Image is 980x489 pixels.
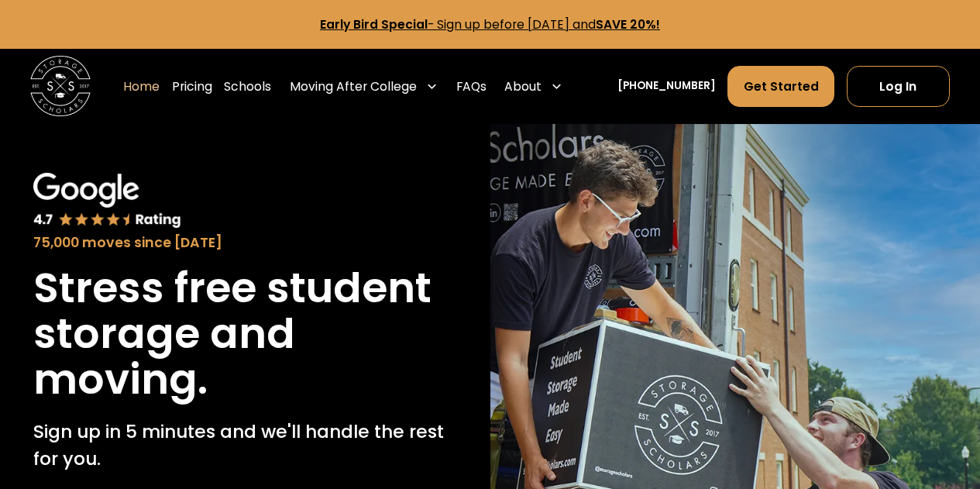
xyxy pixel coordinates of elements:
[33,232,457,253] div: 75,000 moves since [DATE]
[617,78,716,95] a: [PHONE_NUMBER]
[172,65,212,108] a: Pricing
[30,56,91,116] img: Storage Scholars main logo
[596,16,660,33] strong: SAVE 20%!
[498,65,569,108] div: About
[123,65,160,108] a: Home
[33,265,457,402] h1: Stress free student storage and moving.
[727,66,834,107] a: Get Started
[504,77,542,95] div: About
[456,65,487,108] a: FAQs
[320,16,428,33] strong: Early Bird Special
[284,65,444,108] div: Moving After College
[33,418,457,472] p: Sign up in 5 minutes and we'll handle the rest for you.
[33,173,182,229] img: Google 4.7 star rating
[847,66,950,107] a: Log In
[290,77,417,95] div: Moving After College
[320,16,660,33] a: Early Bird Special- Sign up before [DATE] andSAVE 20%!
[224,65,271,108] a: Schools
